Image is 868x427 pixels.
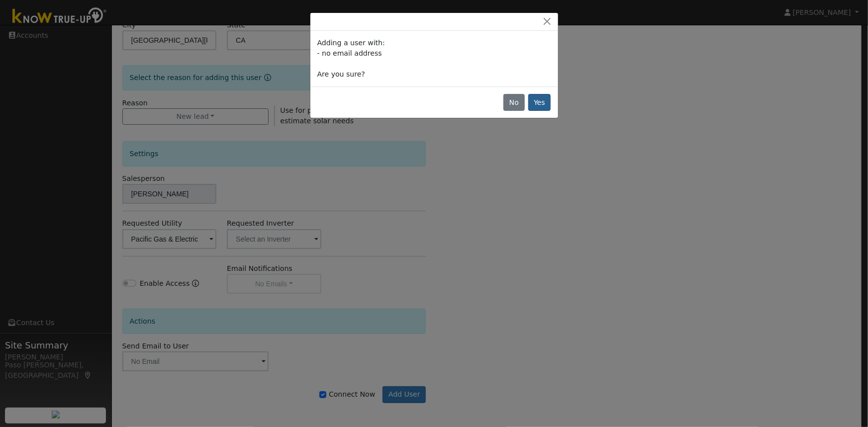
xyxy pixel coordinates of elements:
span: - no email address [317,49,382,57]
button: Yes [528,94,551,111]
button: No [503,94,524,111]
button: Close [540,16,554,27]
span: Are you sure? [317,70,365,78]
span: Adding a user with: [317,39,385,47]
